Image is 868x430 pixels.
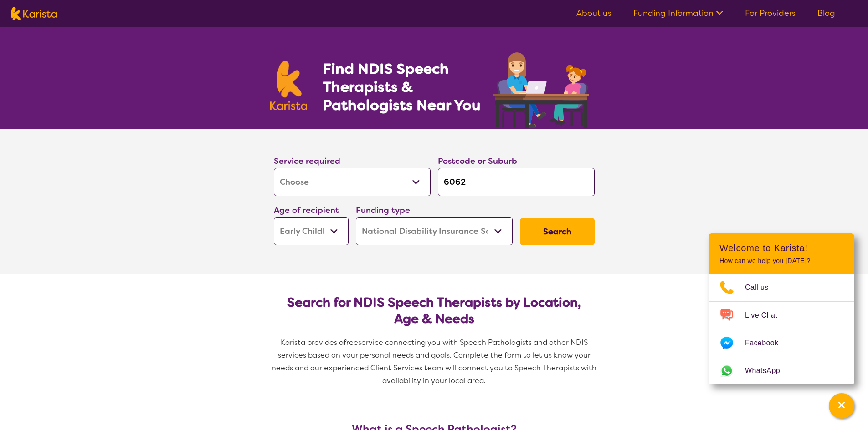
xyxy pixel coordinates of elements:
p: How can we help you [DATE]? [719,257,843,265]
label: Age of recipient [274,205,339,216]
h2: Welcome to Karista! [719,243,843,253]
a: Blog [817,8,835,19]
span: service connecting you with Speech Pathologists and other NDIS services based on your personal ne... [272,338,598,385]
a: Funding Information [633,8,723,19]
span: Karista provides a [281,338,344,347]
input: Type [438,168,595,196]
span: Live Chat [745,309,788,322]
a: Web link opens in a new tab. [709,357,854,384]
label: Service required [274,156,340,167]
a: About us [576,8,611,19]
span: free [344,338,358,347]
h2: Search for NDIS Speech Therapists by Location, Age & Needs [281,294,587,327]
label: Funding type [356,205,410,216]
ul: Choose channel [709,274,854,384]
button: Channel Menu [829,393,854,419]
h1: Find NDIS Speech Therapists & Pathologists Near You [323,60,491,114]
div: Channel Menu [709,233,854,384]
label: Postcode or Suburb [438,156,517,167]
img: speech-therapy [486,49,598,129]
img: Karista logo [270,61,308,110]
button: Search [520,218,595,245]
span: Facebook [745,336,789,350]
img: Karista logo [11,7,57,20]
span: Call us [745,281,780,294]
a: For Providers [745,8,796,19]
span: WhatsApp [745,364,791,378]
